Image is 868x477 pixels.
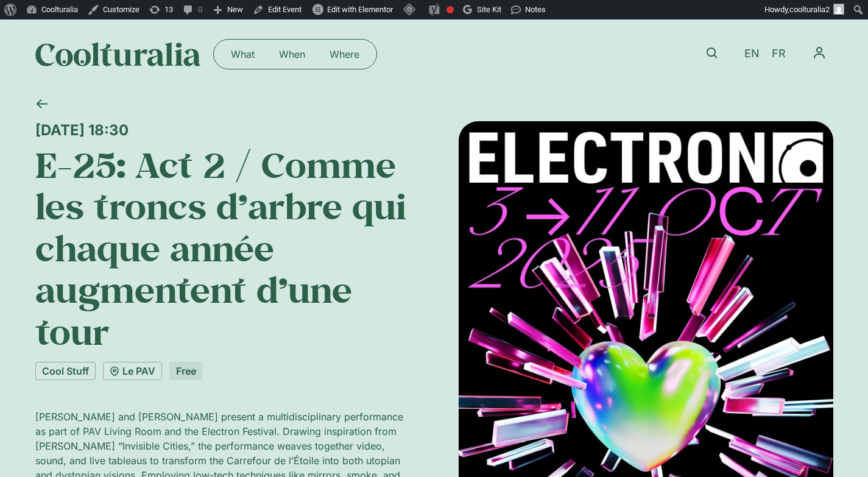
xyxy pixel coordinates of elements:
[772,48,786,60] span: FR
[219,44,267,64] a: What
[317,44,372,64] a: Where
[789,5,830,14] span: coolturalia2
[766,45,792,63] a: FR
[738,45,766,63] a: EN
[169,362,203,380] div: Free
[446,6,454,13] div: Focus keyphrase not set
[327,5,393,14] span: Edit with Elementor
[35,121,410,139] div: [DATE] 18:30
[805,39,833,67] button: Menu Toggle
[477,5,501,14] span: Site Kit
[219,44,372,64] nav: Menu
[35,144,410,352] h1: E-25: Act 2 / Comme les troncs d’arbre qui chaque année augmentent d’une tour
[35,362,96,380] a: Cool Stuff
[103,362,162,380] a: Le PAV
[805,39,833,67] nav: Menu
[267,44,317,64] a: When
[744,48,760,60] span: EN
